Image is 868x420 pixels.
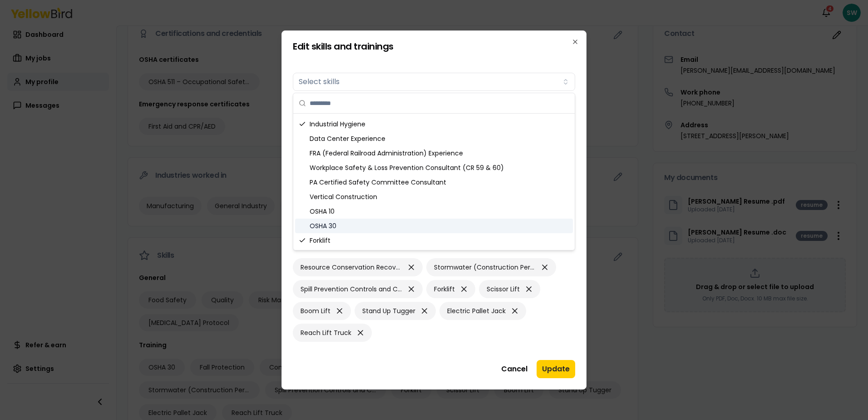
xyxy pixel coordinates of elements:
[295,190,573,204] div: Vertical Construction
[295,131,573,146] div: Data Center Experience
[295,146,573,160] div: FRA (Federal Railroad Administration) Experience
[426,258,556,276] div: Stormwater (Construction Permits) Awareness
[447,306,506,315] span: Electric Pallet Jack
[301,285,402,294] span: Spill Prevention Controls and Countermeasure Training
[426,280,475,298] div: Forklift
[293,73,575,91] button: Select skills
[362,306,415,315] span: Stand Up Tugger
[355,302,436,320] div: Stand Up Tugger
[293,258,423,276] div: Resource Conservation Recovery Act
[434,263,536,272] span: Stormwater (Construction Permits) Awareness
[295,248,573,262] div: Fall Protection
[301,306,330,315] span: Boom Lift
[439,302,526,320] div: Electric Pallet Jack
[295,175,573,190] div: PA Certified Safety Committee Consultant
[295,204,573,219] div: OSHA 10
[293,42,575,51] h2: Edit skills and trainings
[293,280,423,298] div: Spill Prevention Controls and Countermeasure Training
[301,328,351,337] span: Reach Lift Truck
[496,360,533,378] button: Cancel
[301,263,402,272] span: Resource Conservation Recovery Act
[293,324,372,342] div: Reach Lift Truck
[487,285,520,294] span: Scissor Lift
[295,117,573,131] div: Industrial Hygiene
[434,285,455,294] span: Forklift
[293,114,575,250] div: Suggestions
[295,219,573,233] div: OSHA 30
[537,360,575,378] button: Update
[293,302,351,320] div: Boom Lift
[295,233,573,248] div: Forklift
[295,160,573,175] div: Workplace Safety & Loss Prevention Consultant (CR 59 & 60)
[479,280,540,298] div: Scissor Lift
